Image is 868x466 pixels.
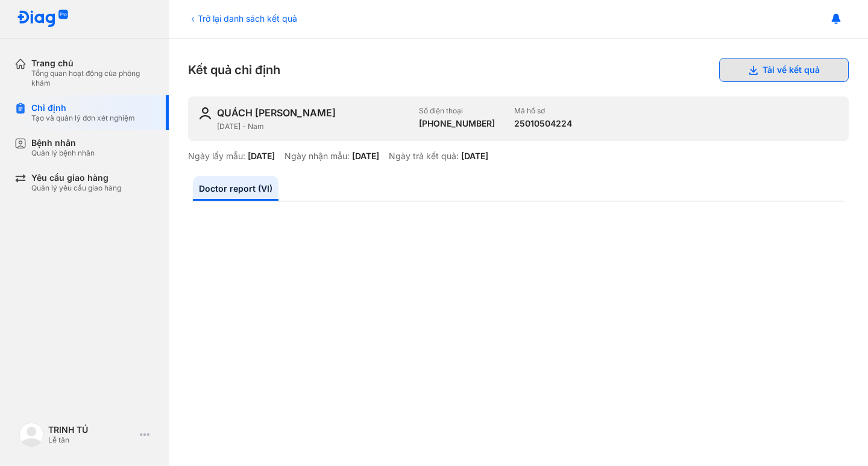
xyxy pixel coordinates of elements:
div: Trang chủ [31,58,154,69]
div: Quản lý yêu cầu giao hàng [31,183,121,193]
img: logo [19,423,43,447]
div: Yêu cầu giao hàng [31,172,121,183]
div: Tạo và quản lý đơn xét nghiệm [31,113,135,123]
div: Kết quả chỉ định [188,58,849,82]
div: [DATE] [352,151,379,162]
div: [PHONE_NUMBER] [419,118,495,129]
div: Ngày lấy mẫu: [188,151,245,162]
div: Ngày nhận mẫu: [285,151,350,162]
div: [DATE] [461,151,488,162]
div: Tổng quan hoạt động của phòng khám [31,69,154,88]
div: 25010504224 [514,118,572,129]
img: logo [17,10,69,28]
a: Doctor report (VI) [193,176,278,201]
div: [DATE] - Nam [217,122,409,131]
div: Quản lý bệnh nhân [31,148,95,158]
div: [DATE] [248,151,275,162]
div: Ngày trả kết quả: [389,151,459,162]
div: Mã hồ sơ [514,106,572,116]
div: Trở lại danh sách kết quả [188,12,297,25]
button: Tải về kết quả [719,58,849,82]
div: TRINH TÚ [48,424,135,435]
div: Bệnh nhân [31,137,95,148]
div: QUÁCH [PERSON_NAME] [217,106,336,119]
div: Số điện thoại [419,106,495,116]
img: user-icon [198,106,212,121]
div: Lễ tân [48,435,135,445]
div: Chỉ định [31,102,135,113]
